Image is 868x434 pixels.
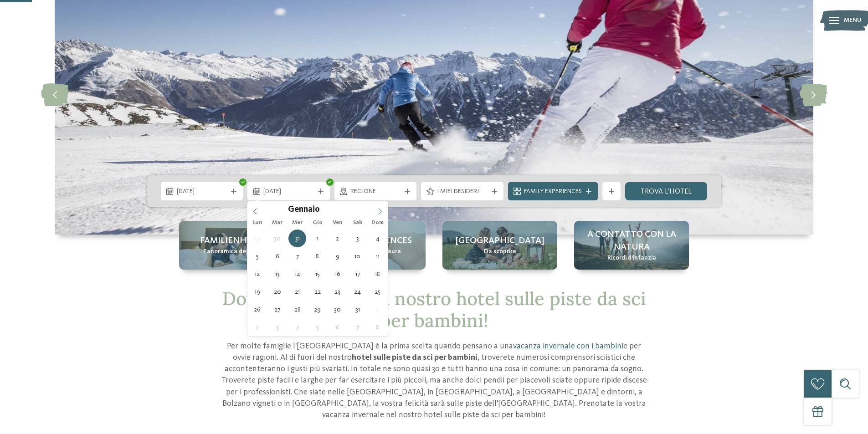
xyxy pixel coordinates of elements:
span: Mer [288,220,308,226]
span: Da scoprire [484,247,516,256]
span: Febbraio 5, 2026 [308,318,326,336]
span: Febbraio 6, 2026 [329,318,346,336]
span: Gennaio 15, 2026 [308,265,326,283]
span: Febbraio 3, 2026 [268,318,286,336]
span: Gennaio 9, 2026 [329,247,346,265]
span: I miei desideri [437,187,488,196]
span: Gennaio 20, 2026 [268,283,286,301]
span: Febbraio 2, 2026 [248,318,266,336]
span: Panoramica degli hotel [203,247,270,256]
span: Ven [328,220,348,226]
span: Gennaio 19, 2026 [248,283,266,301]
span: Gennaio 1, 2026 [308,230,326,247]
span: Gennaio 13, 2026 [268,265,286,283]
span: Gennaio 28, 2026 [288,301,306,318]
span: Gennaio 11, 2026 [369,247,386,265]
span: [GEOGRAPHIC_DATA] [456,235,544,247]
span: Gennaio 4, 2026 [369,230,386,247]
span: Gennaio 10, 2026 [349,247,366,265]
span: Gennaio 17, 2026 [349,265,366,283]
span: A contatto con la natura [583,228,680,254]
p: Per molte famiglie l'[GEOGRAPHIC_DATA] è la prima scelta quando pensano a una e per ovvie ragioni... [218,341,651,421]
span: Gennaio 29, 2026 [308,301,326,318]
span: Regione [350,187,401,196]
span: Gennaio 14, 2026 [288,265,306,283]
span: Gennaio 23, 2026 [329,283,346,301]
span: Mar [267,220,288,226]
a: Hotel sulle piste da sci per bambini: divertimento senza confini Familienhotels Panoramica degli ... [179,221,294,270]
span: Lun [247,220,267,226]
span: Gio [308,220,328,226]
a: vacanza invernale con i bambini [513,342,623,350]
span: Gennaio 16, 2026 [329,265,346,283]
span: Gennaio 6, 2026 [268,247,286,265]
span: Febbraio 7, 2026 [349,318,366,336]
span: Gennaio 27, 2026 [268,301,286,318]
span: Gennaio 24, 2026 [349,283,366,301]
span: Gennaio 22, 2026 [308,283,326,301]
input: Year [320,204,350,214]
a: Hotel sulle piste da sci per bambini: divertimento senza confini [GEOGRAPHIC_DATA] Da scoprire [442,221,557,270]
span: Gennaio 31, 2026 [349,301,366,318]
span: Ricordi d’infanzia [607,254,656,263]
span: Gennaio 2, 2026 [329,230,346,247]
span: Family Experiences [524,187,582,196]
a: Hotel sulle piste da sci per bambini: divertimento senza confini A contatto con la natura Ricordi... [574,221,689,270]
span: Gennaio 18, 2026 [369,265,386,283]
span: Gennaio 25, 2026 [369,283,386,301]
span: Gennaio [288,206,320,214]
span: Dom [368,220,388,226]
span: Dov’è che si va? Nel nostro hotel sulle piste da sci per bambini! [222,287,646,332]
span: Febbraio 1, 2026 [369,301,386,318]
span: Gennaio 3, 2026 [349,230,366,247]
span: Dicembre 30, 2025 [268,230,286,247]
span: [DATE] [263,187,314,196]
strong: hotel sulle piste da sci per bambini [352,353,478,362]
span: Gennaio 12, 2026 [248,265,266,283]
span: Gennaio 26, 2026 [248,301,266,318]
span: [DATE] [177,187,227,196]
span: Febbraio 4, 2026 [288,318,306,336]
span: Febbraio 8, 2026 [369,318,386,336]
span: Gennaio 5, 2026 [248,247,266,265]
span: Gennaio 30, 2026 [329,301,346,318]
span: Familienhotels [200,235,273,247]
span: Gennaio 8, 2026 [308,247,326,265]
span: Sab [348,220,368,226]
a: trova l’hotel [625,182,708,200]
span: Dicembre 31, 2025 [288,230,306,247]
span: Dicembre 29, 2025 [248,230,266,247]
span: Gennaio 7, 2026 [288,247,306,265]
span: Gennaio 21, 2026 [288,283,306,301]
